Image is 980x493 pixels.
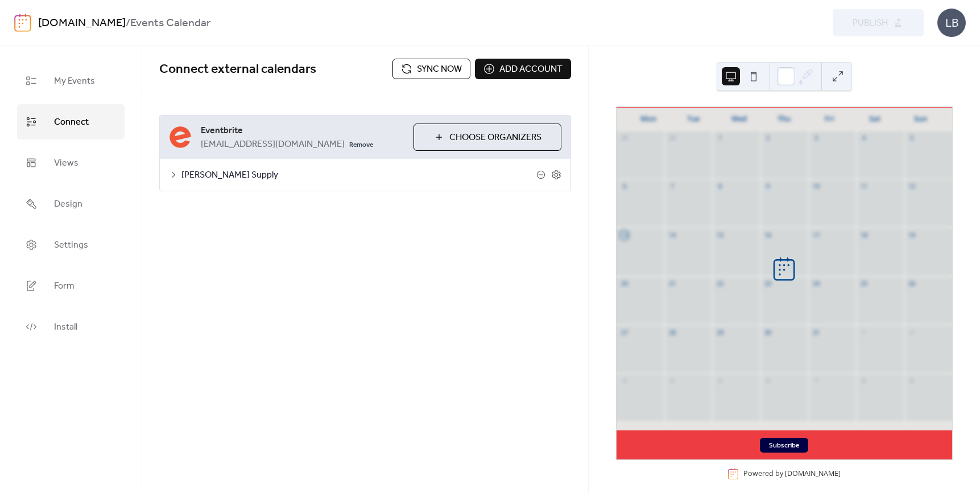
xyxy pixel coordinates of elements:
a: Settings [17,227,125,262]
span: [EMAIL_ADDRESS][DOMAIN_NAME] [201,138,345,151]
div: 5 [716,376,724,385]
div: 10 [812,182,820,191]
div: Wed [716,108,762,130]
div: 30 [668,134,676,142]
span: Remove [349,141,373,150]
button: Add account [475,59,571,79]
div: Mon [626,108,671,130]
span: Views [54,154,78,172]
button: Choose Organizers [413,124,561,151]
div: Sun [898,108,943,130]
div: 30 [764,328,772,336]
span: Design [54,195,82,213]
div: 9 [908,376,916,385]
div: 27 [620,328,628,336]
div: 22 [716,280,724,288]
div: 2 [908,328,916,336]
div: 9 [764,182,772,191]
img: eventbrite [169,126,192,149]
div: Tue [671,108,717,130]
div: 7 [668,182,676,191]
span: Add account [499,63,563,76]
a: Connect [17,104,125,139]
div: 14 [668,231,676,239]
div: 23 [764,280,772,288]
div: 25 [859,280,868,288]
span: Form [54,277,75,295]
div: 11 [859,182,868,191]
div: 16 [764,231,772,239]
a: [DOMAIN_NAME] [38,13,126,34]
div: 4 [859,134,868,142]
span: Install [54,318,77,336]
div: 28 [668,328,676,336]
span: Settings [54,236,88,254]
div: 24 [812,280,820,288]
span: My Events [54,72,95,91]
div: 29 [716,328,724,336]
span: Connect [54,113,89,132]
div: Fri [807,108,853,130]
div: Powered by [743,469,841,479]
b: Events Calendar [130,13,210,34]
span: [PERSON_NAME] Supply [181,169,536,182]
div: 26 [908,280,916,288]
div: 21 [668,280,676,288]
a: Design [17,186,125,221]
button: Sync now [392,59,470,79]
div: 7 [812,376,820,385]
div: 1 [859,328,868,336]
div: 8 [859,376,868,385]
img: logo [14,14,31,32]
div: 5 [908,134,916,142]
div: 31 [812,328,820,336]
span: Eventbrite [201,124,404,138]
span: Choose Organizers [449,131,541,145]
div: LB [937,9,966,37]
a: Install [17,309,125,344]
div: 1 [716,134,724,142]
a: My Events [17,63,125,98]
div: 6 [620,182,628,191]
div: 12 [908,182,916,191]
b: / [126,13,130,34]
span: Sync now [417,63,462,76]
div: 20 [620,280,628,288]
div: 3 [812,134,820,142]
div: 17 [812,231,820,239]
span: Connect external calendars [159,57,316,82]
a: Form [17,268,125,303]
div: 8 [716,182,724,191]
div: 19 [908,231,916,239]
div: 4 [668,376,676,385]
div: 15 [716,231,724,239]
div: 2 [764,134,772,142]
div: Thu [762,108,807,130]
a: Views [17,145,125,180]
a: [DOMAIN_NAME] [785,469,841,479]
div: 3 [620,376,628,385]
button: Subscribe [760,438,808,453]
div: 13 [620,231,628,239]
div: 29 [620,134,628,142]
div: 6 [764,376,772,385]
div: 18 [859,231,868,239]
div: Sat [853,108,898,130]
